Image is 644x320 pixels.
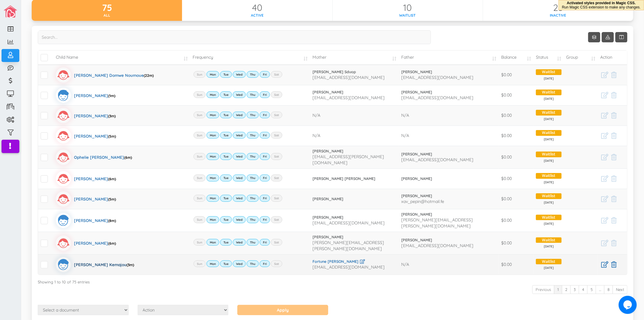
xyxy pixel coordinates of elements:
label: Wed [233,239,246,246]
span: (1m) [108,93,115,98]
a: Ophelie [PERSON_NAME](6m) [56,150,132,165]
td: $0.00 [499,209,533,232]
span: [DATE] [536,137,562,142]
label: Thu [247,239,259,246]
a: [PERSON_NAME](1m) [56,88,115,103]
span: Run Magic CSS extension to make any changes. [562,5,641,9]
label: Fri [260,216,270,223]
label: Tue [220,91,232,98]
a: [PERSON_NAME](6m) [56,236,116,251]
span: [DATE] [536,244,562,249]
span: Waitlist [536,215,562,220]
label: Fri [260,91,270,98]
td: $0.00 [499,105,533,126]
a: [PERSON_NAME] [401,193,496,199]
a: [PERSON_NAME](5m) [56,191,116,207]
label: Thu [247,71,259,78]
span: (6m) [108,177,116,181]
span: Waitlist [536,173,562,179]
td: Action [598,51,627,65]
a: Next [613,285,627,294]
div: 10 [333,3,483,13]
td: Mother: activate to sort column ascending [310,51,399,65]
span: [EMAIL_ADDRESS][PERSON_NAME][DOMAIN_NAME] [313,154,384,165]
label: Wed [233,260,246,267]
td: Status: activate to sort column ascending [533,51,564,65]
span: Waitlist [536,90,562,95]
label: Mon [207,71,219,78]
a: [PERSON_NAME] [313,215,397,220]
span: [EMAIL_ADDRESS][DOMAIN_NAME] [401,75,473,80]
div: Showing 1 to 10 of 75 entries [38,277,627,285]
label: Thu [247,175,259,181]
label: Sat [271,91,282,98]
span: [EMAIL_ADDRESS][DOMAIN_NAME] [313,220,385,226]
img: girlicon.svg [56,236,71,251]
label: Tue [220,195,232,201]
label: Fri [260,260,270,267]
a: [PERSON_NAME](6m) [56,171,116,186]
img: girlicon.svg [56,128,71,143]
a: [PERSON_NAME](8m) [56,213,116,228]
td: N/A [310,105,399,126]
div: [PERSON_NAME] [74,213,116,228]
label: Mon [207,132,219,139]
label: Sat [271,195,282,201]
label: Sat [271,175,282,181]
label: Sun [194,112,206,118]
label: Mon [207,239,219,246]
a: [PERSON_NAME] [401,69,496,75]
label: Wed [233,195,246,201]
td: $0.00 [499,168,533,189]
img: girlicon.svg [56,108,71,123]
span: [EMAIL_ADDRESS][DOMAIN_NAME] [313,75,385,80]
span: [EMAIL_ADDRESS][DOMAIN_NAME] [401,157,473,162]
img: boyicon.svg [56,213,71,228]
a: … [596,285,604,294]
span: (6m) [108,241,116,246]
a: [PERSON_NAME] Sduop [313,69,397,75]
label: Fri [260,195,270,201]
td: $0.00 [499,232,533,254]
td: N/A [399,126,499,146]
span: Waitlist [536,259,562,265]
a: [PERSON_NAME] [401,90,496,95]
td: N/A [310,126,399,146]
span: Waitlist [536,69,562,75]
a: [PERSON_NAME] [PERSON_NAME] [313,176,397,181]
label: Wed [233,175,246,181]
label: Wed [233,153,246,160]
a: [PERSON_NAME](3m) [56,108,116,123]
label: Sun [194,239,206,246]
div: All [32,13,182,18]
img: girlicon.svg [56,67,71,83]
td: Frequency: activate to sort column ascending [190,51,310,65]
td: $0.00 [499,126,533,146]
span: [DATE] [536,222,562,226]
span: Waitlist [536,130,562,136]
a: [PERSON_NAME] [313,234,397,240]
div: [PERSON_NAME] [74,108,116,123]
label: Fri [260,112,270,118]
img: image [4,5,17,18]
span: (5m) [108,134,116,139]
div: [PERSON_NAME] [74,128,116,143]
a: 4 [579,285,588,294]
div: Waitlist [333,13,483,18]
label: Sat [271,239,282,246]
div: Active [182,13,332,18]
a: [PERSON_NAME] [401,212,496,217]
img: girlicon.svg [56,191,71,207]
span: (6m) [124,155,132,160]
div: 40 [182,3,332,13]
span: [DATE] [536,77,562,81]
div: [PERSON_NAME] Kemajou [74,257,134,272]
label: Sun [194,195,206,201]
td: N/A [399,254,499,275]
div: Activated styles provided in Magic CSS. [562,1,641,9]
a: [PERSON_NAME] [401,237,496,243]
a: Previous [532,285,554,294]
img: boyicon.svg [56,88,71,103]
label: Fri [260,239,270,246]
a: 2 [562,285,571,294]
